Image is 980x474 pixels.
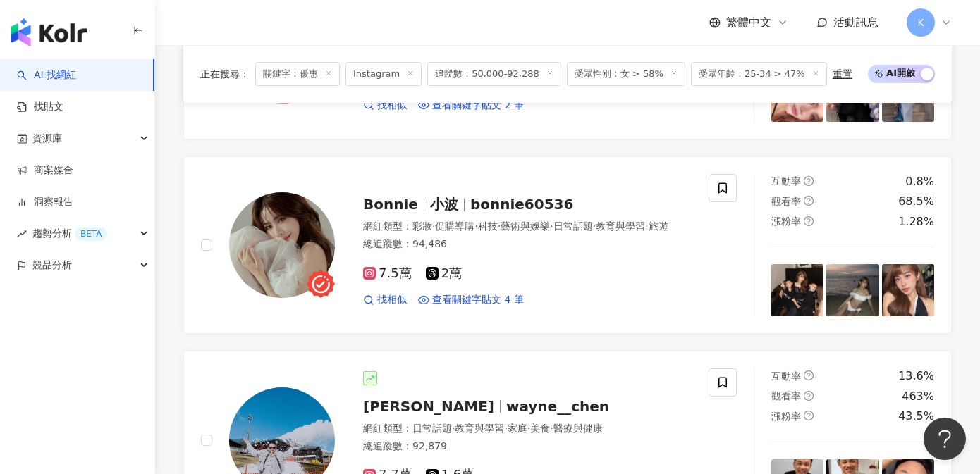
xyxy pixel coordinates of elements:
[75,227,107,241] div: BETA
[418,293,524,307] a: 查看關鍵字貼文 4 筆
[553,423,603,434] span: 醫療與健康
[882,264,934,316] img: post-image
[804,196,814,206] span: question-circle
[345,62,422,86] span: Instagram
[898,214,934,230] div: 1.28%
[771,370,801,382] span: 互動率
[498,220,501,232] span: ·
[553,220,593,232] span: 日常話題
[377,293,407,307] span: 找相似
[833,15,878,29] span: 活動訊息
[470,196,574,213] span: bonnie60536
[17,163,73,177] a: 商案媒合
[905,174,934,189] div: 0.8%
[771,390,801,401] span: 觀看率
[826,264,878,316] img: post-image
[432,220,435,232] span: ·
[363,398,494,415] span: [PERSON_NAME]
[255,62,340,86] span: 關鍵字：優惠
[363,439,692,454] div: 總追蹤數 ： 92,879
[412,220,432,232] span: 彩妝
[427,62,561,86] span: 追蹤數：50,000-92,288
[363,99,407,113] a: 找相似
[567,62,685,86] span: 受眾性別：女 > 58%
[771,216,801,227] span: 漲粉率
[501,220,550,232] span: 藝術與娛樂
[412,423,452,434] span: 日常話題
[418,99,524,113] a: 查看關鍵字貼文 2 筆
[432,293,524,307] span: 查看關鍵字貼文 4 筆
[645,220,648,232] span: ·
[452,423,455,434] span: ·
[17,100,63,114] a: 找貼文
[527,423,530,434] span: ·
[804,216,814,226] span: question-circle
[804,176,814,186] span: question-circle
[898,368,934,384] div: 13.6%
[691,62,827,86] span: 受眾年齡：25-34 > 47%
[474,220,477,232] span: ·
[902,389,934,404] div: 463%
[432,99,524,113] span: 查看關鍵字貼文 2 筆
[804,370,814,380] span: question-circle
[550,220,553,232] span: ·
[771,264,823,316] img: post-image
[377,99,407,113] span: 找相似
[550,423,553,434] span: ·
[478,220,498,232] span: 科技
[508,423,527,434] span: 家庭
[32,123,62,154] span: 資源庫
[804,391,814,401] span: question-circle
[363,220,692,234] div: 網紅類型 ：
[898,408,934,424] div: 43.5%
[363,196,418,213] span: Bonnie
[363,422,692,436] div: 網紅類型 ：
[771,196,801,207] span: 觀看率
[17,68,76,82] a: searchAI 找網紅
[430,196,458,213] span: 小波
[183,156,952,335] a: KOL AvatarBonnie小波bonnie60536網紅類型：彩妝·促購導購·科技·藝術與娛樂·日常話題·教育與學習·旅遊總追蹤數：94,4867.5萬2萬找相似查看關鍵字貼文 4 筆互動...
[833,68,852,80] div: 重置
[804,411,814,420] span: question-circle
[504,423,507,434] span: ·
[17,229,27,239] span: rise
[917,15,924,30] span: K
[32,249,72,281] span: 競品分析
[426,266,462,281] span: 2萬
[726,15,771,30] span: 繁體中文
[435,220,474,232] span: 促購導購
[596,220,645,232] span: 教育與學習
[898,194,934,209] div: 68.5%
[32,218,107,249] span: 趨勢分析
[924,418,966,460] iframe: Help Scout Beacon - Open
[363,266,412,281] span: 7.5萬
[11,18,87,46] img: logo
[771,411,801,422] span: 漲粉率
[229,192,335,298] img: KOL Avatar
[771,175,801,187] span: 互動率
[455,423,504,434] span: 教育與學習
[649,220,668,232] span: 旅遊
[506,398,609,415] span: wayne__chen
[200,68,250,80] span: 正在搜尋 ：
[593,220,596,232] span: ·
[530,423,550,434] span: 美食
[363,293,407,307] a: 找相似
[17,195,73,209] a: 洞察報告
[363,237,692,251] div: 總追蹤數 ： 94,486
